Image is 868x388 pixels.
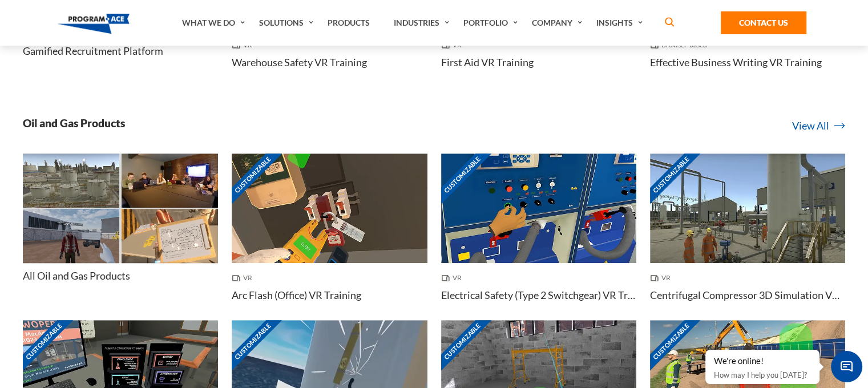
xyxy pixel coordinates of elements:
h4: Warehouse Safety VR Training [232,55,367,70]
a: Thumbnail - Condensate Tank Farm 3D Simulation VR Training Thumbnail - Business ethics VR Trainin... [23,153,218,305]
span: Customizable [433,145,491,204]
img: Thumbnail - Condensate Tank Farm 3D Simulation VR Training [23,153,119,208]
span: Customizable [15,312,73,370]
span: VR [650,272,675,284]
span: Customizable [433,312,491,370]
div: We're online! [714,355,811,367]
span: Customizable [642,312,700,370]
h4: Gamified recruitment platform [23,44,163,58]
h4: Electrical Safety (Type 2 Switchgear) VR Training [441,288,636,302]
h4: All Oil and Gas Products [23,269,130,283]
a: Customizable Thumbnail - Electrical Safety (Type 2 Switchgear) VR Training VR Electrical Safety (... [441,153,636,321]
span: VR [441,272,466,284]
h4: Effective business writing VR Training [650,55,822,70]
img: Thumbnail - Centrifugal Compressor 3D Simulation VR Training [650,153,845,264]
span: Customizable [224,145,282,204]
a: View All [792,118,845,134]
h4: Arc Flash (Office) VR Training [232,288,361,302]
img: Thumbnail - Arc Flash (Office) VR Training [232,153,427,264]
h4: First Aid VR Training [441,55,534,70]
span: Customizable [642,145,700,204]
h4: Centrifugal Compressor 3D Simulation VR Training [650,288,845,302]
img: Thumbnail - Lock-out/Tag-out VR Training [122,209,218,263]
span: Customizable [224,312,282,370]
a: Customizable Thumbnail - Arc Flash (Office) VR Training VR Arc Flash (Office) VR Training [232,153,427,321]
a: Customizable Thumbnail - Centrifugal Compressor 3D Simulation VR Training VR Centrifugal Compress... [650,153,845,321]
img: Program-Ace [58,14,130,34]
h3: Oil and Gas Products [23,116,125,130]
a: Contact Us [721,11,806,34]
p: How may I help you [DATE]? [714,368,811,382]
img: Thumbnail - Business ethics VR Training [122,153,218,208]
img: Thumbnail - General Hazard Recognition VR Training [23,209,119,263]
img: Thumbnail - Electrical Safety (Type 2 Switchgear) VR Training [441,153,636,264]
span: Chat Widget [831,351,862,382]
span: VR [232,272,257,284]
